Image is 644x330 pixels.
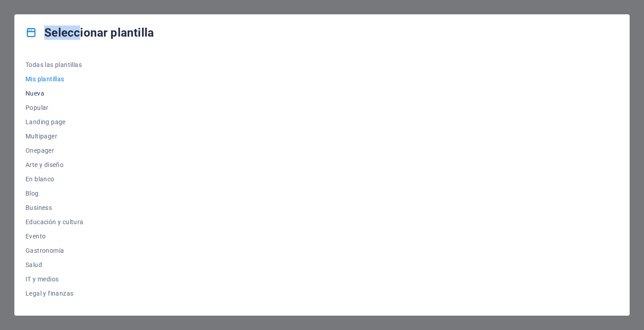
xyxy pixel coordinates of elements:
[25,90,84,97] span: Nueva
[25,218,84,226] span: Educación y cultura
[25,276,84,283] span: IT y medios
[25,247,84,254] span: Gastronomía
[25,86,84,100] button: Nueva
[25,133,84,140] span: Multipager
[25,61,84,68] span: Todas las plantillas
[25,258,84,272] button: Salud
[25,25,154,40] h4: Seleccionar plantilla
[25,290,84,297] span: Legal y finanzas
[25,190,84,197] span: Blog
[25,100,84,115] button: Popular
[25,118,84,125] span: Landing page
[25,172,84,186] button: En blanco
[25,72,84,86] button: Mis plantillas
[25,229,84,243] button: Evento
[25,301,84,315] button: Sin ánimo de lucro
[25,115,84,129] button: Landing page
[25,261,84,268] span: Salud
[25,58,84,72] button: Todas las plantillas
[25,104,84,111] span: Popular
[25,204,84,211] span: Business
[25,286,84,301] button: Legal y finanzas
[25,147,84,154] span: Onepager
[25,215,84,229] button: Educación y cultura
[25,201,84,215] button: Business
[25,304,84,311] span: Sin ánimo de lucro
[25,243,84,258] button: Gastronomía
[25,158,84,172] button: Arte y diseño
[25,233,84,240] span: Evento
[25,161,84,168] span: Arte y diseño
[25,272,84,286] button: IT y medios
[25,186,84,201] button: Blog
[25,129,84,143] button: Multipager
[25,175,84,183] span: En blanco
[25,75,84,83] span: Mis plantillas
[25,143,84,158] button: Onepager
